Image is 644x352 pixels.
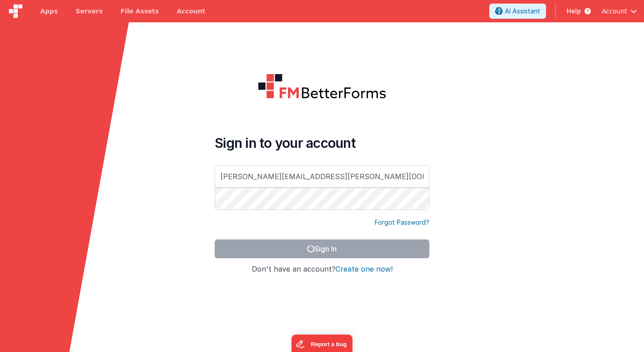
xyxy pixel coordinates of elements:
[76,7,102,16] span: Servers
[375,218,429,227] a: Forgot Password?
[121,7,159,16] span: File Assets
[505,7,540,16] span: AI Assistant
[215,265,429,273] h4: Don't have an account?
[40,7,58,16] span: Apps
[489,4,546,19] button: AI Assistant
[602,7,627,16] span: Account
[567,7,581,16] span: Help
[215,165,429,188] input: Email Address
[215,135,429,151] h4: Sign in to your account
[602,7,637,16] button: Account
[335,265,393,273] button: Create one now!
[215,239,429,258] button: Sign In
